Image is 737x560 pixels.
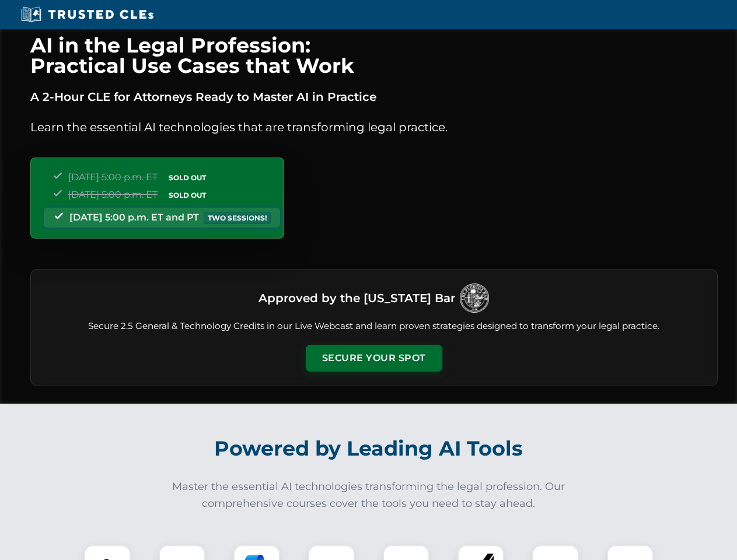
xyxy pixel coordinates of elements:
h1: AI in the Legal Profession: Practical Use Cases that Work [30,35,718,76]
button: Secure Your Spot [306,345,442,372]
span: SOLD OUT [165,171,210,184]
h3: Approved by the [US_STATE] Bar [259,288,455,309]
span: [DATE] 5:00 p.m. ET [68,189,158,200]
h2: Powered by Leading AI Tools [46,428,692,469]
p: Learn the essential AI technologies that are transforming legal practice. [30,118,718,136]
span: SOLD OUT [165,189,210,201]
img: Trusted CLEs [18,6,157,23]
p: Master the essential AI technologies transforming the legal profession. Our comprehensive courses... [165,478,573,512]
p: A 2-Hour CLE for Attorneys Ready to Master AI in Practice [30,87,718,106]
span: [DATE] 5:00 p.m. ET [68,171,158,183]
img: Logo [460,283,489,313]
p: Secure 2.5 General & Technology Credits in our Live Webcast and learn proven strategies designed ... [45,320,703,333]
